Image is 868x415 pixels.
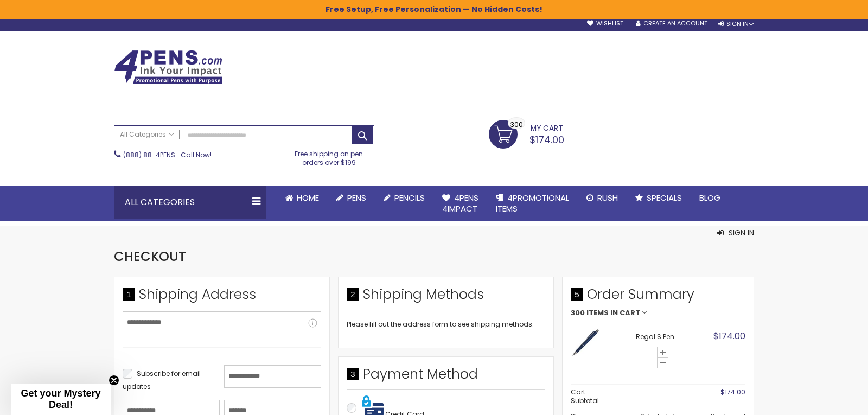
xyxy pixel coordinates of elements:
span: Specials [647,192,682,203]
span: Items in Cart [586,309,640,317]
span: Checkout [114,247,186,265]
span: $174.00 [529,133,564,146]
a: Blog [691,186,729,210]
button: Sign In [717,227,754,238]
div: Get your Mystery Deal!Close teaser [11,384,111,415]
span: Home [297,192,319,203]
span: - Call Now! [123,150,212,159]
div: All Categories [114,186,266,219]
span: Subscribe for email updates [123,369,201,391]
span: $174.00 [713,330,745,342]
span: 300 [571,309,585,317]
div: Please fill out the address form to see shipping methods. [347,320,545,329]
a: Home [277,186,328,210]
span: 4PROMOTIONAL ITEMS [496,192,569,214]
span: 300 [510,119,523,130]
span: Pencils [394,192,425,203]
div: Payment Method [347,365,545,389]
img: 4Pens Custom Pens and Promotional Products [114,50,222,85]
a: $174.00 300 [489,120,564,147]
a: 4PROMOTIONALITEMS [487,186,578,221]
div: Shipping Methods [347,285,545,309]
span: Get your Mystery Deal! [21,388,100,410]
span: Blog [699,192,720,203]
span: Order Summary [571,285,745,309]
a: Rush [578,186,627,210]
iframe: Google Customer Reviews [778,386,868,415]
span: Rush [597,192,618,203]
strong: Regal S Pen [636,333,695,341]
th: Cart Subtotal [571,385,612,409]
a: All Categories [114,126,180,144]
div: Sign In [718,20,754,28]
a: Specials [627,186,691,210]
span: All Categories [120,130,174,139]
a: Pens [328,186,375,210]
div: Free shipping on pen orders over $199 [284,145,375,167]
a: Wishlist [587,20,623,28]
span: $174.00 [720,387,745,397]
span: Sign In [729,227,754,238]
span: Pens [347,192,366,203]
a: Pencils [375,186,433,210]
button: Close teaser [108,375,119,386]
a: (888) 88-4PENS [123,150,175,159]
span: 4Pens 4impact [442,192,478,214]
img: Regal S-Blue [571,328,601,357]
a: Create an Account [636,20,707,28]
a: 4Pens4impact [433,186,487,221]
div: Shipping Address [123,285,321,309]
